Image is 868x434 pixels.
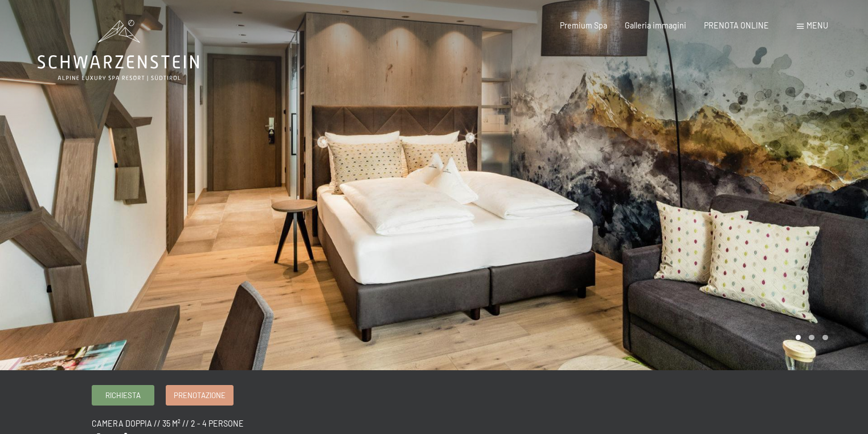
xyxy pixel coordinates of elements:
[166,386,233,404] a: Prenotazione
[92,386,154,404] a: Richiesta
[92,419,244,428] span: camera doppia // 35 m² // 2 - 4 persone
[704,21,769,30] a: PRENOTA ONLINE
[560,21,607,30] a: Premium Spa
[625,21,686,30] a: Galleria immagini
[174,390,226,400] span: Prenotazione
[806,21,828,30] span: Menu
[105,390,141,400] span: Richiesta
